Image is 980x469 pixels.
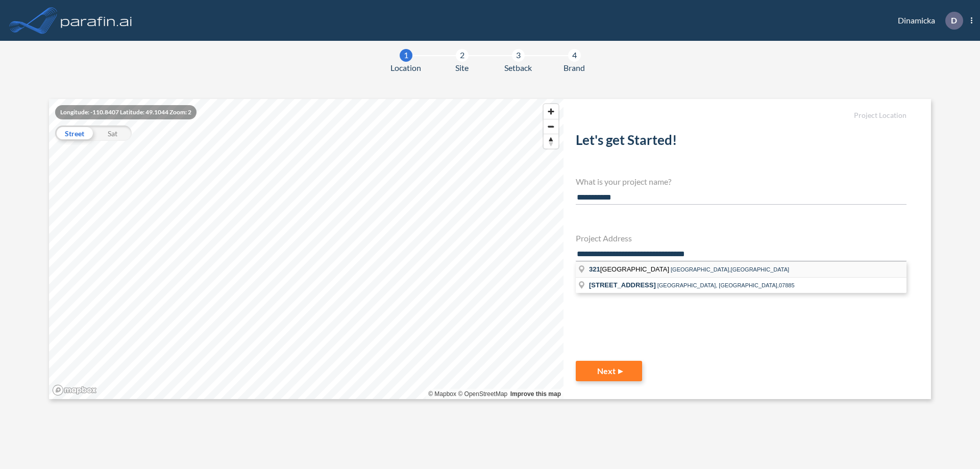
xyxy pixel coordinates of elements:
div: Longitude: -110.8407 Latitude: 49.1044 Zoom: 2 [55,105,197,119]
div: 4 [568,49,581,62]
span: Location [390,62,421,74]
div: Street [55,126,93,141]
canvas: Map [49,99,563,399]
button: Zoom out [544,119,558,134]
h4: Project Address [576,233,906,243]
h4: What is your project name? [576,177,906,186]
button: Next [576,361,642,381]
span: Zoom out [544,119,558,134]
p: D [951,16,957,25]
div: Dinamicka [883,12,972,30]
a: Mapbox [428,390,456,398]
button: Zoom in [544,104,558,119]
a: OpenStreetMap [458,390,507,398]
a: Improve this map [510,390,561,398]
img: logo [59,10,134,31]
span: [GEOGRAPHIC_DATA],[GEOGRAPHIC_DATA] [671,266,789,273]
a: Mapbox homepage [52,384,97,396]
div: 2 [456,49,469,62]
h2: Let's get Started! [576,132,906,152]
span: 321 [589,265,600,273]
div: 1 [400,49,412,62]
span: Setback [504,62,532,74]
span: Brand [563,62,585,74]
span: [STREET_ADDRESS] [589,281,656,289]
h5: Project Location [576,111,906,120]
button: Reset bearing to north [544,134,558,149]
div: Sat [93,126,132,141]
span: Site [455,62,469,74]
div: 3 [512,49,525,62]
span: [GEOGRAPHIC_DATA], [GEOGRAPHIC_DATA],07885 [657,282,795,288]
span: [GEOGRAPHIC_DATA] [589,265,671,273]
